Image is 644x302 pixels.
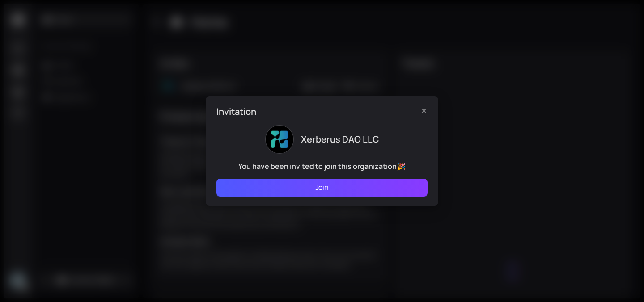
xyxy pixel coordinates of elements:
button: Close [417,104,431,118]
img: HqdzPpp0Ak.jpeg [266,126,293,153]
p: Xerberus DAO LLC [301,133,379,146]
button: Join [216,179,428,197]
p: You have been invited to join this organization [216,161,428,172]
span: Join [315,182,329,193]
span: hooray [397,161,406,171]
div: Invitation [216,105,406,118]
